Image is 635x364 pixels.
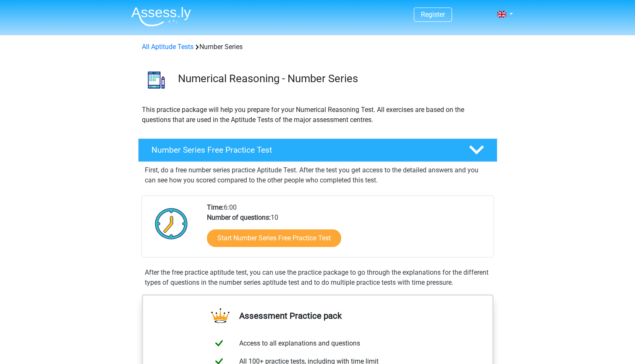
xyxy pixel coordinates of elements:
p: This practice package will help you prepare for your Numerical Reasoning Test. All exercises are ... [142,105,494,125]
div: After the free practice aptitude test, you can use the practice package to go through the explana... [141,268,494,288]
b: Number of questions: [207,213,271,221]
div: 6:00 10 [201,203,493,257]
a: Start Number Series Free Practice Test [207,229,341,247]
img: Assessly [131,7,191,26]
a: Number Series Free Practice Test [135,138,501,162]
a: All Aptitude Tests [142,43,193,51]
img: number series [138,62,174,98]
img: Clock [150,203,193,244]
h3: Numerical Reasoning - Number Series [178,72,491,85]
a: Register [421,10,445,18]
b: Time: [207,203,224,211]
h4: Number Series Free Practice Test [152,145,455,155]
p: First, do a free number series practice Aptitude Test. After the test you get access to the detai... [145,165,491,185]
div: Number Series [138,42,497,52]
